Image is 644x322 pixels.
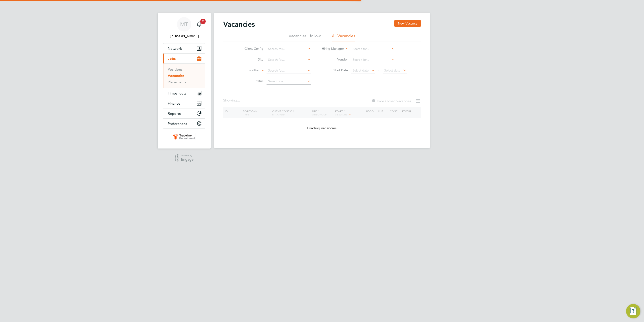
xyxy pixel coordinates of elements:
label: Hiring Manager [318,47,344,51]
span: Network [168,46,182,51]
button: Reports [163,108,205,118]
input: Search for... [267,46,311,52]
h2: Vacancies [223,20,255,29]
li: All Vacancies [332,33,355,41]
span: MT [180,21,188,27]
a: Go to home page [163,133,205,140]
button: Engage Resource Center [626,304,640,318]
span: Preferences [168,122,187,126]
button: Preferences [163,119,205,128]
span: Timesheets [168,91,186,95]
span: To [376,67,382,73]
img: tradelinerecruitment-logo-retina.png [172,133,196,140]
label: Hide Closed Vacancies [371,99,411,103]
nav: Main navigation [158,13,211,149]
label: Site [238,57,263,61]
input: Search for... [267,68,311,74]
a: Placements [168,80,186,84]
span: Marina Takkou [163,33,205,39]
a: 2 [195,17,204,32]
a: Positions [168,67,183,72]
button: New Vacancy [394,20,421,27]
label: Status [238,79,263,83]
input: Search for... [267,57,311,63]
button: Finance [163,98,205,108]
a: MT[PERSON_NAME] [163,17,205,39]
span: ... [237,98,240,103]
label: Position [234,68,260,73]
a: Powered byEngage [175,154,194,162]
input: Select one [267,78,311,85]
label: Client Config [238,47,263,51]
span: Reports [168,111,181,116]
button: Jobs [163,54,205,63]
span: Powered by [181,154,194,158]
span: Select date [384,68,400,72]
button: Timesheets [163,88,205,98]
input: Search for... [351,57,395,63]
div: Jobs [163,63,205,88]
a: Vacancies [168,74,184,78]
span: Select date [353,68,369,72]
div: Showing [223,98,241,103]
input: Search for... [351,46,395,52]
span: Engage [181,158,194,162]
span: Jobs [168,56,176,61]
li: Vacancies I follow [289,33,321,41]
label: Vendor [322,57,348,61]
span: Finance [168,101,180,106]
span: 2 [200,19,206,24]
label: Start Date [322,68,348,72]
button: Network [163,43,205,53]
